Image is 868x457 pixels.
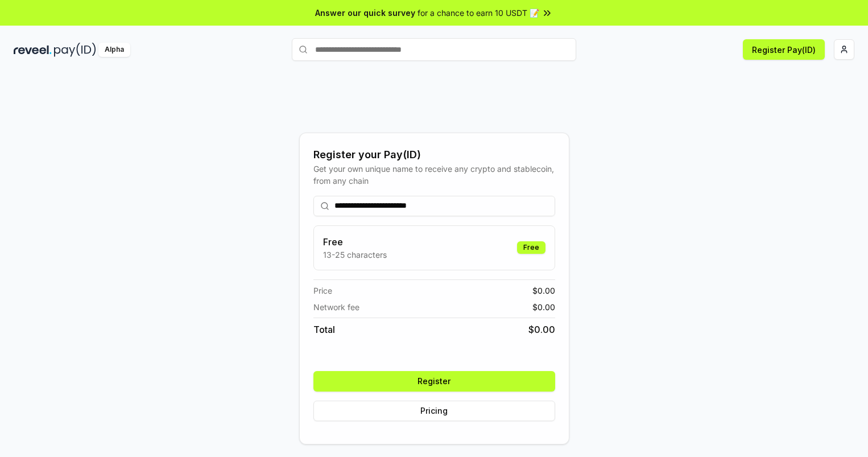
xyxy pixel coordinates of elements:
[313,301,359,313] span: Network fee
[14,43,52,57] img: reveel_dark
[532,285,555,297] span: $ 0.00
[323,249,387,261] p: 13-25 characters
[532,301,555,313] span: $ 0.00
[313,285,332,297] span: Price
[323,235,387,249] h3: Free
[743,39,825,60] button: Register Pay(ID)
[315,7,415,19] span: Answer our quick survey
[517,241,545,254] div: Free
[313,163,555,187] div: Get your own unique name to receive any crypto and stablecoin, from any chain
[98,43,130,57] div: Alpha
[54,43,96,57] img: pay_id
[528,323,555,336] span: $ 0.00
[313,401,555,421] button: Pricing
[313,371,555,392] button: Register
[313,147,555,163] div: Register your Pay(ID)
[418,7,539,19] span: for a chance to earn 10 USDT 📝
[313,323,335,336] span: Total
